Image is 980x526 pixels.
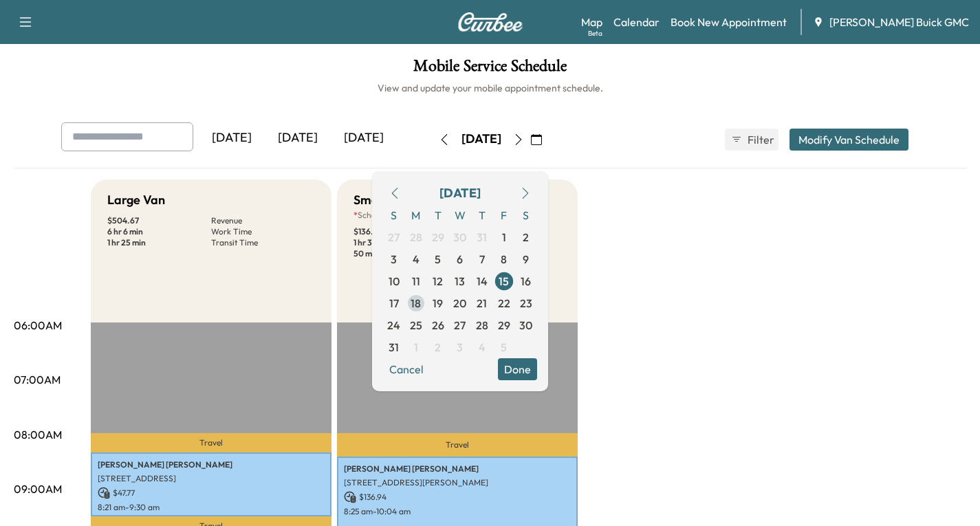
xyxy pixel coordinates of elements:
[453,295,466,311] span: 20
[98,502,325,513] p: 8:21 am - 9:30 am
[199,122,265,154] div: [DATE]
[790,129,908,151] button: Modify Van Schedule
[389,339,399,355] span: 31
[457,251,463,267] span: 6
[498,295,510,311] span: 22
[410,317,422,333] span: 25
[439,184,481,203] div: [DATE]
[471,204,493,226] span: T
[449,204,471,226] span: W
[477,295,487,311] span: 21
[14,317,62,333] p: 06:00AM
[331,122,397,154] div: [DATE]
[412,273,420,289] span: 11
[337,433,578,457] p: Travel
[501,339,507,355] span: 5
[493,204,515,226] span: F
[519,317,532,333] span: 30
[748,131,772,148] span: Filter
[14,371,61,388] p: 07:00AM
[353,190,409,210] h5: Small Van
[515,204,537,226] span: S
[588,28,602,39] div: Beta
[344,463,571,474] p: [PERSON_NAME] [PERSON_NAME]
[411,295,421,311] span: 18
[353,226,457,237] p: $ 136.94
[427,204,449,226] span: T
[433,295,443,311] span: 19
[383,358,430,380] button: Cancel
[523,229,529,245] span: 2
[479,339,486,355] span: 4
[520,295,532,311] span: 23
[107,237,211,248] p: 1 hr 25 min
[405,204,427,226] span: M
[829,14,969,30] span: [PERSON_NAME] Buick GMC
[344,477,571,488] p: [STREET_ADDRESS][PERSON_NAME]
[107,215,211,226] p: $ 504.67
[391,251,397,267] span: 3
[433,273,443,289] span: 12
[413,251,420,267] span: 4
[457,339,463,355] span: 3
[389,273,400,289] span: 10
[435,339,441,355] span: 2
[453,229,466,245] span: 30
[523,251,529,267] span: 9
[435,251,441,267] span: 5
[457,12,523,32] img: Curbee Logo
[521,273,531,289] span: 16
[265,122,331,154] div: [DATE]
[476,317,488,333] span: 28
[455,273,465,289] span: 13
[388,229,400,245] span: 27
[344,491,571,503] p: $ 136.94
[353,237,457,248] p: 1 hr 39 min
[98,487,325,499] p: $ 47.77
[461,131,501,148] div: [DATE]
[477,229,487,245] span: 31
[211,226,315,237] p: Work Time
[581,14,602,30] a: MapBeta
[14,81,966,95] h6: View and update your mobile appointment schedule.
[725,129,778,151] button: Filter
[432,317,444,333] span: 26
[107,190,165,210] h5: Large Van
[479,251,485,267] span: 7
[498,317,510,333] span: 29
[344,506,571,517] p: 8:25 am - 10:04 am
[211,237,315,248] p: Transit Time
[211,215,315,226] p: Revenue
[501,251,507,267] span: 8
[454,317,466,333] span: 27
[498,358,537,380] button: Done
[98,459,325,470] p: [PERSON_NAME] [PERSON_NAME]
[613,14,660,30] a: Calendar
[91,433,331,452] p: Travel
[14,58,966,81] h1: Mobile Service Schedule
[383,204,405,226] span: S
[477,273,488,289] span: 14
[14,426,62,443] p: 08:00AM
[98,473,325,484] p: [STREET_ADDRESS]
[499,273,509,289] span: 15
[353,248,457,259] p: 50 min
[107,226,211,237] p: 6 hr 6 min
[414,339,418,355] span: 1
[389,295,399,311] span: 17
[671,14,787,30] a: Book New Appointment
[14,481,62,497] p: 09:00AM
[410,229,422,245] span: 28
[387,317,400,333] span: 24
[353,210,561,221] p: Scheduled hours have been modified for this day
[432,229,444,245] span: 29
[502,229,506,245] span: 1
